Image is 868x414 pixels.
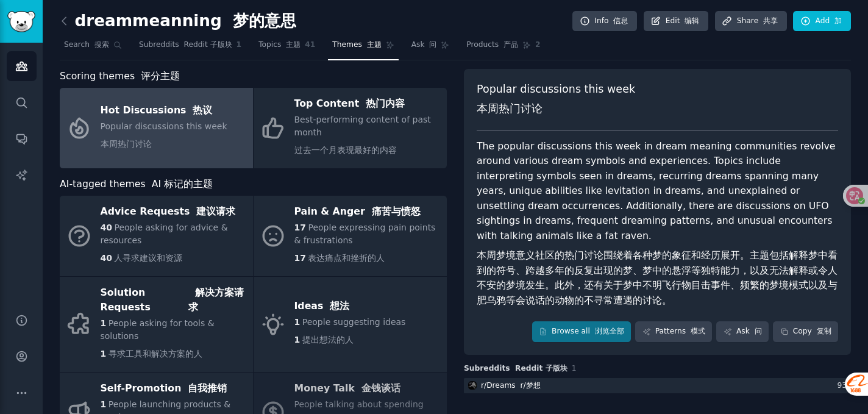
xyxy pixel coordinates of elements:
a: Pain & Anger 痛苦与愤怒17People expressing pain points & frustrations17表达痛点和挫折的人 [254,196,447,276]
span: 2 [535,40,541,51]
span: 40 [101,223,112,232]
a: Advice Requests 建议请求40People asking for advice & resources40人寻求建议和资源 [60,196,253,276]
span: People asking for advice & resources [101,223,228,245]
a: Dreamsr/Dreams r/梦想93 [464,378,851,393]
span: Scoring themes [60,69,180,84]
a: Ask 问 [716,321,769,342]
div: Pain & Anger [294,202,441,222]
font: 问 [755,327,762,335]
span: 提出想法的人 [302,335,354,344]
a: Hot Discussions 热议Popular discussions this week本周热门讨论 [60,88,253,168]
font: 复制 [817,327,831,335]
font: 热门内容 [366,98,405,109]
button: Copy 复制 [773,321,838,342]
a: Ideas 想法1People suggesting ideas1提出想法的人 [254,277,447,372]
span: 人寻求建议和资源 [114,253,182,263]
div: 93 [837,380,851,391]
font: 搜索 [94,40,109,49]
font: 主题 [367,40,382,49]
font: Reddit 子版块 [183,40,232,49]
span: People expressing pain points & frustrations [294,223,436,245]
span: Popular discussions this week [477,82,635,121]
font: 过去一个月表现最好的内容 [294,145,397,155]
span: 1 [101,349,107,359]
span: 17 [294,253,306,263]
a: Add 加 [793,11,851,32]
font: AI 标记的主题 [152,178,213,190]
font: r/梦想 [521,381,541,390]
span: Subreddits [464,363,567,374]
font: 产品 [503,40,518,49]
a: Subreddits Reddit 子版块1 [135,35,246,60]
div: Solution Requests [101,283,247,317]
font: 自我推销 [188,382,227,394]
a: Browse all 浏览全部 [532,321,631,342]
span: Popular discussions this week [101,121,227,149]
font: 本周热门讨论 [477,102,542,115]
div: r/ Dreams [481,380,541,391]
span: Products [466,40,518,51]
font: 本周梦境意义社区的热门讨论围绕着各种梦的象征和经历展开。主题包括解释梦中看到的符号、跨越多年的反复出现的梦、梦中的悬浮等独特能力，以及无法解释或令人不安的梦境发生。此外，还有关于梦中不明飞行物目... [477,249,838,306]
a: Info 信息 [572,11,637,32]
img: GummySearch logo [7,11,35,32]
div: Advice Requests [101,202,247,222]
span: People suggesting ideas [302,317,406,327]
font: 信息 [613,16,628,25]
div: Self-Promotion [101,379,247,398]
span: 1 [101,399,107,409]
a: Patterns 模式 [635,321,712,342]
img: Dreams [468,381,477,390]
span: Search [64,40,109,51]
span: 1 [294,335,301,344]
font: 主题 [286,40,301,49]
div: Hot Discussions [101,101,227,120]
span: 1 [237,40,242,51]
font: 想法 [330,300,349,312]
a: Topics 主题41 [254,35,319,60]
span: Themes [332,40,381,51]
span: 1 [572,364,577,373]
font: 评分主题 [141,70,180,82]
font: 热议 [193,104,212,116]
div: The popular discussions this week in dream meaning communities revolve around various dream symbo... [477,139,838,313]
font: 解决方案请求 [188,287,244,313]
span: Ask [411,40,437,51]
font: 建议请求 [196,205,235,217]
font: 加 [834,16,842,25]
span: AI-tagged themes [60,177,213,192]
span: 17 [294,223,306,232]
a: Themes 主题 [328,35,398,60]
font: 浏览全部 [595,327,624,335]
a: Products 产品2 [462,35,544,60]
font: 共享 [763,16,778,25]
span: 1 [101,318,107,328]
a: Ask 问 [407,35,454,60]
font: 本周热门讨论 [101,139,152,149]
div: Top Content [294,95,441,114]
h2: dreammeanning [60,12,296,31]
font: 模式 [691,327,705,335]
span: 40 [101,253,112,263]
font: 问 [429,40,436,49]
a: Solution Requests 解决方案请求1People asking for tools & solutions1寻求工具和解决方案的人 [60,277,253,372]
font: 编辑 [685,16,699,25]
div: Ideas [294,297,406,316]
a: Share 共享 [715,11,787,32]
font: Reddit 子版块 [515,364,567,373]
span: Topics [258,40,301,51]
span: 1 [294,317,301,327]
span: People asking for tools & solutions [101,318,215,341]
span: Subreddits [139,40,232,51]
font: 痛苦与愤怒 [372,205,421,217]
a: Search 搜索 [60,35,126,60]
font: 梦的意思 [233,12,296,30]
a: Edit 编辑 [644,11,709,32]
a: Top Content 热门内容Best-performing content of past month过去一个月表现最好的内容 [254,88,447,168]
span: 表达痛点和挫折的人 [308,253,385,263]
span: Best-performing content of past month [294,115,431,155]
span: 41 [305,40,315,51]
span: 寻求工具和解决方案的人 [108,349,202,359]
